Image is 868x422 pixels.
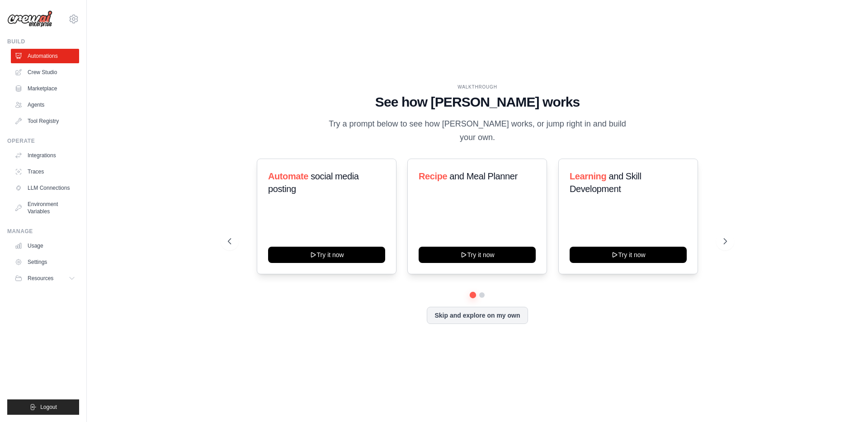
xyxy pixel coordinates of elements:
a: Traces [11,164,79,179]
span: Resources [28,275,53,282]
span: Recipe [419,171,447,181]
a: Settings [11,255,79,269]
a: Integrations [11,148,79,163]
h1: See how [PERSON_NAME] works [228,94,727,110]
a: Crew Studio [11,65,79,80]
span: and Meal Planner [450,171,518,181]
span: Logout [40,403,57,411]
button: Try it now [268,247,385,263]
a: Automations [11,49,79,63]
a: Marketplace [11,81,79,96]
div: Manage [7,228,79,235]
a: Agents [11,98,79,112]
div: Operate [7,137,79,145]
div: WALKTHROUGH [228,84,727,90]
div: Build [7,38,79,45]
button: Try it now [570,247,687,263]
button: Skip and explore on my own [427,307,528,324]
a: LLM Connections [11,181,79,195]
button: Resources [11,271,79,286]
img: Logo [7,10,52,28]
button: Logout [7,399,79,415]
span: Learning [570,171,606,181]
button: Try it now [419,247,536,263]
span: social media posting [268,171,359,194]
a: Environment Variables [11,197,79,219]
span: and Skill Development [570,171,641,194]
p: Try a prompt below to see how [PERSON_NAME] works, or jump right in and build your own. [325,117,629,144]
a: Usage [11,239,79,253]
a: Tool Registry [11,114,79,128]
span: Automate [268,171,308,181]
